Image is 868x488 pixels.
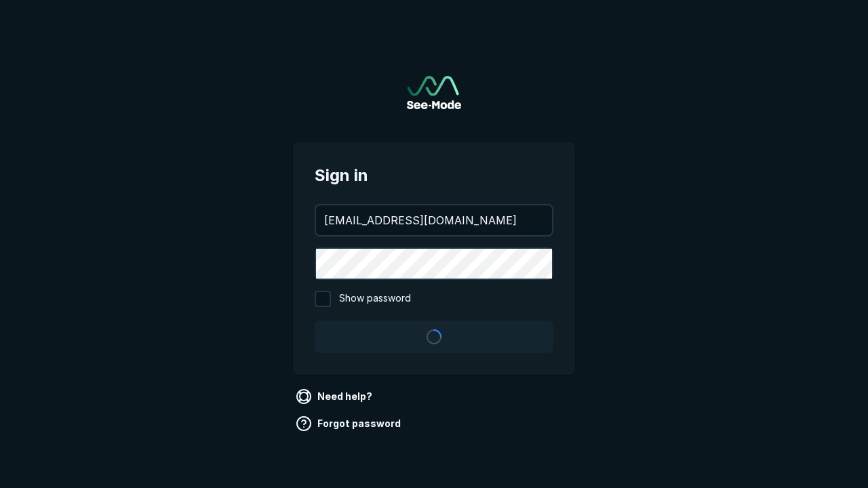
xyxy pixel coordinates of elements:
a: Forgot password [293,413,406,434]
span: Show password [339,291,411,307]
a: Go to sign in [407,76,461,109]
span: Sign in [315,163,553,188]
img: See-Mode Logo [407,76,461,109]
a: Need help? [293,386,378,407]
input: your@email.com [316,205,552,235]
